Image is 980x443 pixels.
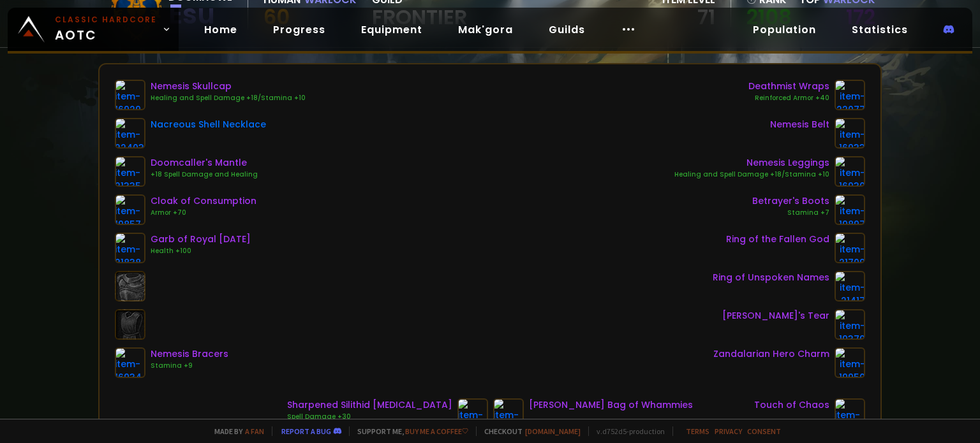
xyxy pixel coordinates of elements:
div: Spell Damage +30 [287,412,452,422]
img: item-22077 [835,80,865,110]
div: [PERSON_NAME] Bag of Whammies [529,398,693,412]
span: Support me, [349,426,468,436]
a: Mak'gora [448,17,523,43]
img: item-16929 [115,80,145,110]
span: 60 [264,3,290,31]
div: Nemesis Belt [770,118,829,131]
img: item-19897 [835,194,865,225]
a: Guilds [538,17,595,43]
div: Health +100 [151,246,251,256]
div: Deathmist Wraps [748,80,829,93]
img: item-21709 [835,233,865,263]
a: [DOMAIN_NAME] [525,426,581,436]
div: Armor +70 [151,208,256,218]
img: item-21417 [835,271,865,301]
div: Sharpened Silithid [MEDICAL_DATA] [287,398,452,412]
div: Betrayer's Boots [752,194,829,208]
img: item-22403 [115,118,145,149]
div: Cloak of Consumption [151,194,256,208]
div: Nacreous Shell Necklace [151,118,266,131]
div: [PERSON_NAME]'s Tear [722,309,829,323]
img: item-21335 [115,156,145,187]
div: +18 Spell Damage and Healing [151,170,258,180]
div: Healing and Spell Damage +18/Stamina +10 [151,93,306,103]
div: Doomcaller's Mantle [151,156,258,170]
img: item-16930 [835,156,865,187]
a: Buy me a coffee [405,426,468,436]
div: Stamina +7 [752,208,829,218]
div: Zandalarian Hero Charm [713,347,829,361]
a: Population [743,17,826,43]
img: item-21622 [457,398,488,429]
a: Consent [747,426,781,436]
span: Checkout [476,426,581,436]
div: Stamina +9 [151,361,228,371]
div: Reinforced Armor +40 [748,93,829,103]
a: 172 [846,3,875,31]
div: Ring of the Fallen God [726,233,829,246]
img: item-16933 [835,118,865,149]
div: Ring of Unspoken Names [713,271,829,284]
a: Statistics [842,17,918,43]
small: Classic Hardcore [55,14,157,25]
span: AOTC [55,14,157,45]
a: Home [194,17,248,43]
a: Report a bug [281,426,331,436]
img: item-21838 [115,233,145,263]
img: item-19861 [835,398,865,429]
a: Equipment [351,17,433,43]
div: Nemesis Bracers [151,347,228,361]
div: Healing and Spell Damage +18/Stamina +10 [674,170,829,180]
a: Progress [263,17,336,43]
div: Esu [168,5,232,24]
a: Classic HardcoreAOTC [8,8,179,51]
span: Made by [207,426,264,436]
div: Nemesis Skullcap [151,80,306,93]
span: v. d752d5 - production [588,426,665,436]
a: a fan [245,426,264,436]
div: Garb of Royal [DATE] [151,233,251,246]
a: Terms [686,426,709,436]
img: item-19891 [493,398,524,429]
div: Nemesis Leggings [674,156,829,170]
img: item-19950 [835,347,865,378]
img: item-19857 [115,194,145,225]
a: Privacy [715,426,742,436]
img: item-19379 [835,309,865,340]
img: item-16934 [115,347,145,378]
div: Touch of Chaos [754,398,829,412]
